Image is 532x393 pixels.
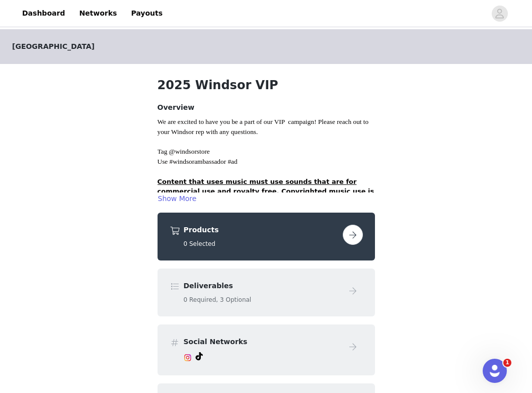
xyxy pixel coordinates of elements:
a: Dashboard [16,2,71,25]
h4: Deliverables [184,281,339,291]
h5: 0 Required, 3 Optional [184,295,339,304]
strong: Content that uses music must use sounds that are for commercial use and royalty free. Copyrighted... [158,178,374,215]
img: Instagram Icon [184,354,192,362]
div: Products [158,213,375,260]
h4: Social Networks [184,337,339,347]
span: 1 [503,359,511,367]
div: Social Networks [158,324,375,375]
h5: 0 Selected [184,239,339,248]
span: [GEOGRAPHIC_DATA] [12,41,95,52]
div: avatar [495,6,504,22]
span: Tag @windsorstore [158,148,210,155]
a: Payouts [125,2,169,25]
a: Networks [73,2,123,25]
h1: 2025 Windsor VIP [158,76,375,94]
span: We are excited to have you be a part of our VIP campaign! Please reach out to your Windsor rep wi... [158,118,369,136]
div: Deliverables [158,269,375,316]
span: Use #windsorambassador #ad [158,158,238,165]
button: Show More [158,192,197,205]
iframe: Intercom live chat [483,359,507,383]
h4: Products [184,225,339,235]
h4: Overview [158,102,375,113]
